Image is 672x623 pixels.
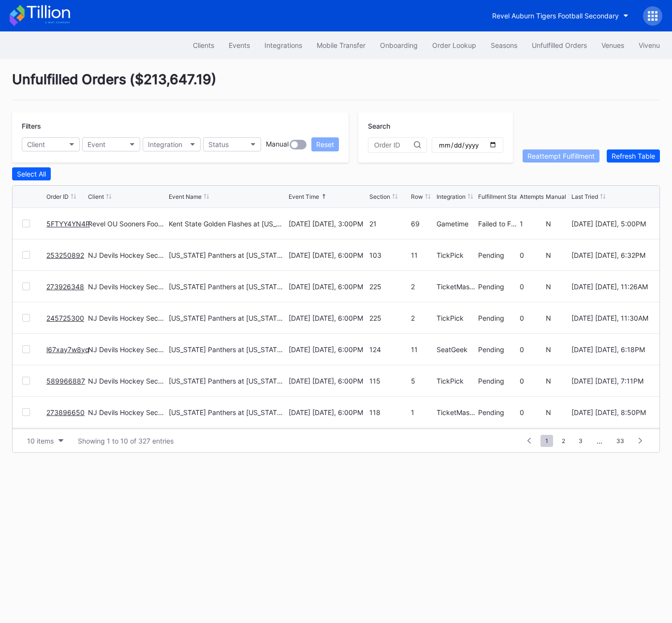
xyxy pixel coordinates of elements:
[485,7,636,25] button: Revel Auburn Tigers Football Secondary
[411,220,435,228] div: 69
[520,345,543,354] div: 0
[78,437,174,445] div: Showing 1 to 10 of 327 entries
[369,408,409,416] div: 118
[571,220,650,228] div: [DATE] [DATE], 5:00PM
[425,36,483,54] button: Order Lookup
[88,345,166,354] div: NJ Devils Hockey Secondary
[612,152,655,160] div: Refresh Table
[483,36,525,54] button: Seasons
[369,251,409,259] div: 103
[525,36,594,54] button: Unfulfilled Orders
[148,140,182,148] div: Integration
[46,282,84,291] a: 273926348
[478,282,517,291] div: Pending
[88,408,166,416] div: NJ Devils Hockey Secondary
[520,314,543,322] div: 0
[571,345,650,354] div: [DATE] [DATE], 6:18PM
[369,314,409,322] div: 225
[546,220,570,228] div: N
[289,314,367,322] div: [DATE] [DATE], 6:00PM
[27,437,54,445] div: 10 items
[169,220,286,228] div: Kent State Golden Flashes at [US_STATE] Sooners Football
[546,408,570,416] div: N
[309,36,373,54] button: Mobile Transfer
[88,282,166,291] div: NJ Devils Hockey Secondary
[532,41,587,49] div: Unfulfilled Orders
[369,282,409,291] div: 225
[22,434,68,447] button: 10 items
[289,345,367,354] div: [DATE] [DATE], 6:00PM
[520,220,543,228] div: 1
[437,251,476,259] div: TickPick
[411,408,435,416] div: 1
[22,137,80,151] button: Client
[589,437,610,445] div: ...
[437,282,476,291] div: TicketMasterResale
[639,41,660,49] div: Vivenu
[520,193,544,200] div: Attempts
[229,41,250,49] div: Events
[478,251,517,259] div: Pending
[527,152,595,160] div: Reattempt Fulfillment
[594,36,631,54] a: Venues
[373,36,425,54] button: Onboarding
[520,377,543,385] div: 0
[46,193,69,200] div: Order ID
[411,251,435,259] div: 11
[607,149,660,163] button: Refresh Table
[257,36,309,54] button: Integrations
[437,408,476,416] div: TicketMasterResale
[46,408,85,416] a: 273896650
[631,36,667,54] button: Vivenu
[546,193,566,200] div: Manual
[369,220,409,228] div: 21
[88,140,105,148] div: Event
[221,36,257,54] a: Events
[88,377,166,385] div: NJ Devils Hockey Secondary
[478,408,517,416] div: Pending
[169,282,286,291] div: [US_STATE] Panthers at [US_STATE] Devils
[478,314,517,322] div: Pending
[571,314,650,322] div: [DATE] [DATE], 11:30AM
[169,193,202,200] div: Event Name
[289,408,367,416] div: [DATE] [DATE], 6:00PM
[491,41,517,49] div: Seasons
[289,282,367,291] div: [DATE] [DATE], 6:00PM
[437,345,476,354] div: SeatGeek
[411,282,435,291] div: 2
[46,345,89,354] a: l67xay7w8yq
[546,251,570,259] div: N
[208,140,229,148] div: Status
[289,220,367,228] div: [DATE] [DATE], 3:00PM
[523,149,599,163] button: Reattempt Fulfillment
[46,251,84,259] a: 253250892
[411,193,423,200] div: Row
[82,137,140,151] button: Event
[46,377,85,385] a: 589966887
[186,36,221,54] a: Clients
[478,220,517,228] div: Failed to Fulfill
[411,314,435,322] div: 2
[46,314,84,322] a: 245725300
[546,282,570,291] div: N
[317,41,365,49] div: Mobile Transfer
[193,41,214,49] div: Clients
[88,251,166,259] div: NJ Devils Hockey Secondary
[571,377,650,385] div: [DATE] [DATE], 7:11PM
[437,220,476,228] div: Gametime
[478,193,525,200] div: Fulfillment Status
[437,314,476,322] div: TickPick
[369,345,409,354] div: 124
[601,41,624,49] div: Venues
[17,170,46,178] div: Select All
[169,251,286,259] div: [US_STATE] Panthers at [US_STATE] Devils
[289,251,367,259] div: [DATE] [DATE], 6:00PM
[432,41,476,49] div: Order Lookup
[289,377,367,385] div: [DATE] [DATE], 6:00PM
[520,282,543,291] div: 0
[541,435,553,447] span: 1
